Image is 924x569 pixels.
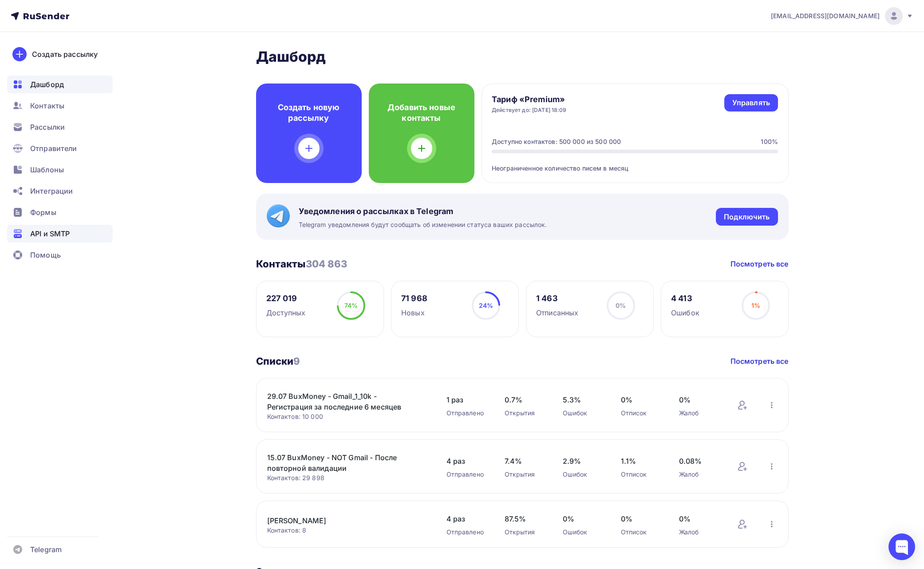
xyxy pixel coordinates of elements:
[383,102,460,123] h4: Добавить новые контакты
[30,79,64,90] span: Дашборд
[679,470,719,479] div: Жалоб
[505,528,545,537] div: Открытия
[621,528,661,537] div: Отписок
[679,456,719,466] span: 0.08%
[621,456,661,466] span: 1.1%
[492,137,621,146] div: Доступно контактов: 500 000 из 500 000
[299,206,547,217] span: Уведомления о рассылках в Telegram
[479,302,493,309] span: 24%
[401,307,427,318] div: Новых
[616,302,626,309] span: 0%
[621,513,661,524] span: 0%
[267,515,418,526] a: [PERSON_NAME]
[267,526,429,535] div: Контактов: 8
[266,307,305,318] div: Доступных
[771,7,913,25] a: [EMAIL_ADDRESS][DOMAIN_NAME]
[771,12,880,20] span: [EMAIL_ADDRESS][DOMAIN_NAME]
[267,474,429,482] div: Контактов: 29 898
[30,100,64,111] span: Контакты
[256,355,300,367] h3: Списки
[30,250,61,260] span: Помощь
[30,143,77,154] span: Отправители
[306,258,347,270] span: 304 863
[7,139,113,157] a: Отправители
[679,394,719,405] span: 0%
[446,394,487,405] span: 1 раз
[761,137,778,146] div: 100%
[30,186,73,196] span: Интеграции
[7,118,113,136] a: Рассылки
[30,544,62,555] span: Telegram
[7,76,113,93] a: Дашборд
[344,302,358,309] span: 74%
[732,98,770,108] div: Управлять
[299,220,547,229] span: Telegram уведомления будут сообщать об изменении статуса ваших рассылок.
[505,470,545,479] div: Открытия
[731,259,789,269] a: Посмотреть все
[492,107,567,114] div: Действует до: [DATE] 18:09
[563,456,603,466] span: 2.9%
[446,528,487,537] div: Отправлено
[256,258,347,270] h3: Контакты
[7,161,113,179] a: Шаблоны
[446,513,487,524] span: 4 раз
[256,48,789,66] h2: Дашборд
[536,307,578,318] div: Отписанных
[731,356,789,366] a: Посмотреть все
[536,293,578,304] div: 1 463
[267,412,429,421] div: Контактов: 10 000
[505,456,545,466] span: 7.4%
[492,153,778,173] div: Неограниченное количество писем в месяц
[563,513,603,524] span: 0%
[7,203,113,221] a: Формы
[505,409,545,418] div: Открытия
[563,394,603,405] span: 5.3%
[621,409,661,418] div: Отписок
[446,456,487,466] span: 4 раз
[671,307,699,318] div: Ошибок
[679,513,719,524] span: 0%
[505,513,545,524] span: 87.5%
[7,97,113,115] a: Контакты
[751,302,760,309] span: 1%
[267,391,418,412] a: 29.07 BuxMoney - Gmail_1_10k - Регистрация за последние 6 месяцев
[563,470,603,479] div: Ошибок
[270,102,347,123] h4: Создать новую рассылку
[401,293,427,304] div: 71 968
[293,355,300,367] span: 9
[724,212,770,222] div: Подключить
[266,293,305,304] div: 227 019
[671,293,699,304] div: 4 413
[563,528,603,537] div: Ошибок
[621,394,661,405] span: 0%
[621,470,661,479] div: Отписок
[446,409,487,418] div: Отправлено
[492,94,567,105] h4: Тариф «Premium»
[30,207,56,218] span: Формы
[30,164,64,175] span: Шаблоны
[32,49,98,60] div: Создать рассылку
[679,528,719,537] div: Жалоб
[679,409,719,418] div: Жалоб
[30,228,70,239] span: API и SMTP
[30,122,65,132] span: Рассылки
[446,470,487,479] div: Отправлено
[267,452,418,474] a: 15.07 BuxMoney - NOT Gmail - После повторной валидации
[505,394,545,405] span: 0.7%
[563,409,603,418] div: Ошибок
